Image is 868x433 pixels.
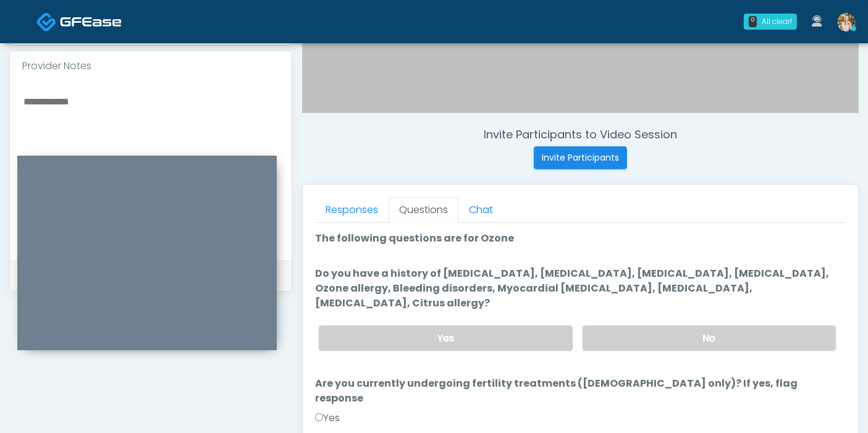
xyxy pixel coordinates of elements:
label: Are you currently undergoing fertility treatments ([DEMOGRAPHIC_DATA] only)? If yes, flag response [315,376,846,406]
img: Cameron Ellis [837,13,856,32]
label: Yes [315,411,340,426]
button: Invite Participants [534,146,627,169]
input: Yes [315,413,323,421]
img: Docovia [36,12,57,32]
label: No [583,326,836,351]
a: Chat [458,197,504,223]
img: Docovia [60,15,122,28]
a: 0 All clear! [736,9,804,35]
label: The following questions are for Ozone [315,231,514,246]
a: Docovia [36,1,122,41]
div: 0 [749,16,757,27]
label: Yes [319,326,572,351]
div: Provider Notes [10,51,292,81]
h4: Invite Participants to Video Session [302,128,859,141]
label: Do you have a history of [MEDICAL_DATA], [MEDICAL_DATA], [MEDICAL_DATA], [MEDICAL_DATA], Ozone al... [315,266,846,311]
a: Responses [315,197,389,223]
a: Questions [389,197,458,223]
button: Open LiveChat chat widget [10,5,47,42]
div: All clear! [762,16,792,27]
